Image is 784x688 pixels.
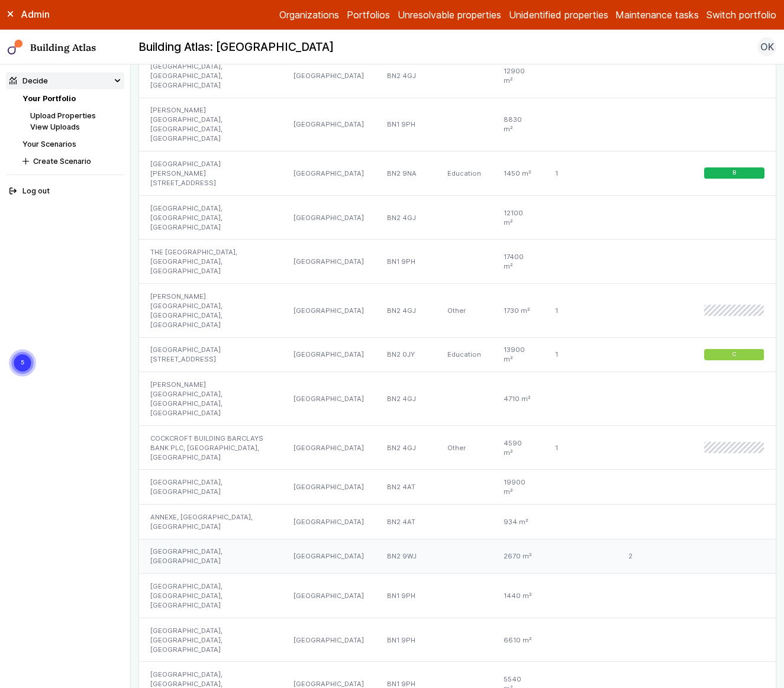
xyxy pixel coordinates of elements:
[492,539,544,574] div: 2670 m²
[509,8,608,22] a: Unidentified properties
[706,8,776,22] button: Switch portfolio
[139,470,283,505] div: [GEOGRAPHIC_DATA], [GEOGRAPHIC_DATA]
[617,539,690,574] div: 2
[492,425,544,470] div: 4590 m²
[492,284,544,338] div: 1730 m²
[376,574,436,618] div: BN1 9PH
[139,372,776,426] a: [PERSON_NAME][GEOGRAPHIC_DATA], [GEOGRAPHIC_DATA], [GEOGRAPHIC_DATA][GEOGRAPHIC_DATA]BN2 4GJ4710 m²
[757,37,776,56] button: OK
[139,337,776,372] a: [GEOGRAPHIC_DATA] [STREET_ADDRESS][GEOGRAPHIC_DATA]BN2 0JYEducation13900 m²1C
[139,372,283,426] div: [PERSON_NAME][GEOGRAPHIC_DATA], [GEOGRAPHIC_DATA], [GEOGRAPHIC_DATA]
[376,539,436,574] div: BN2 9WJ
[139,504,776,539] a: ANNEXE, [GEOGRAPHIC_DATA], [GEOGRAPHIC_DATA][GEOGRAPHIC_DATA]BN2 4AT934 m²
[544,284,617,338] div: 1
[139,195,776,240] a: [GEOGRAPHIC_DATA], [GEOGRAPHIC_DATA], [GEOGRAPHIC_DATA][GEOGRAPHIC_DATA]BN2 4GJ12100 m²
[139,284,283,338] div: [PERSON_NAME][GEOGRAPHIC_DATA], [GEOGRAPHIC_DATA], [GEOGRAPHIC_DATA]
[376,372,436,426] div: BN2 4GJ
[282,504,375,539] div: [GEOGRAPHIC_DATA]
[347,8,390,22] a: Portfolios
[22,140,76,148] a: Your Scenarios
[139,618,283,662] div: [GEOGRAPHIC_DATA], [GEOGRAPHIC_DATA], [GEOGRAPHIC_DATA]
[139,240,776,284] a: THE [GEOGRAPHIC_DATA], [GEOGRAPHIC_DATA], [GEOGRAPHIC_DATA][GEOGRAPHIC_DATA]BN1 9PH17400 m²
[492,151,544,196] div: 1450 m²
[139,98,283,151] div: [PERSON_NAME][GEOGRAPHIC_DATA], [GEOGRAPHIC_DATA], [GEOGRAPHIC_DATA]
[19,153,124,170] button: Create Scenario
[436,425,492,470] div: Other
[398,8,501,22] a: Unresolvable properties
[139,470,776,505] a: [GEOGRAPHIC_DATA], [GEOGRAPHIC_DATA][GEOGRAPHIC_DATA]BN2 4AT19900 m²
[436,337,492,372] div: Education
[760,40,774,54] span: OK
[492,504,544,539] div: 934 m²
[22,94,76,103] a: Your Portfolio
[282,539,375,574] div: [GEOGRAPHIC_DATA]
[6,72,125,89] summary: Decide
[376,284,436,338] div: BN2 4GJ
[492,470,544,505] div: 19900 m²
[139,54,776,98] a: [GEOGRAPHIC_DATA], [GEOGRAPHIC_DATA], [GEOGRAPHIC_DATA][GEOGRAPHIC_DATA]BN2 4GJ12900 m²
[138,40,334,55] h2: Building Atlas: [GEOGRAPHIC_DATA]
[139,574,283,618] div: [GEOGRAPHIC_DATA], [GEOGRAPHIC_DATA], [GEOGRAPHIC_DATA]
[282,151,375,196] div: [GEOGRAPHIC_DATA]
[139,618,776,662] a: [GEOGRAPHIC_DATA], [GEOGRAPHIC_DATA], [GEOGRAPHIC_DATA][GEOGRAPHIC_DATA]BN1 9PH6610 m²
[139,337,283,372] div: [GEOGRAPHIC_DATA] [STREET_ADDRESS]
[139,425,283,470] div: COCKCROFT BUILDING BARCLAYS BANK PLC, [GEOGRAPHIC_DATA], [GEOGRAPHIC_DATA]
[376,337,436,372] div: BN2 0JY
[376,151,436,196] div: BN2 9NA
[282,574,375,618] div: [GEOGRAPHIC_DATA]
[30,111,96,120] a: Upload Properties
[282,470,375,505] div: [GEOGRAPHIC_DATA]
[282,98,375,151] div: [GEOGRAPHIC_DATA]
[282,284,375,338] div: [GEOGRAPHIC_DATA]
[139,240,283,284] div: THE [GEOGRAPHIC_DATA], [GEOGRAPHIC_DATA], [GEOGRAPHIC_DATA]
[376,54,436,98] div: BN2 4GJ
[6,183,125,200] button: Log out
[733,170,736,177] span: B
[492,337,544,372] div: 13900 m²
[376,504,436,539] div: BN2 4AT
[282,195,375,240] div: [GEOGRAPHIC_DATA]
[376,98,436,151] div: BN1 9PH
[139,98,776,151] a: [PERSON_NAME][GEOGRAPHIC_DATA], [GEOGRAPHIC_DATA], [GEOGRAPHIC_DATA][GEOGRAPHIC_DATA]BN1 9PH8830 m²
[376,425,436,470] div: BN2 4GJ
[282,54,375,98] div: [GEOGRAPHIC_DATA]
[139,539,776,574] a: [GEOGRAPHIC_DATA], [GEOGRAPHIC_DATA][GEOGRAPHIC_DATA]BN2 9WJ2670 m²2
[282,372,375,426] div: [GEOGRAPHIC_DATA]
[376,618,436,662] div: BN1 9PH
[9,75,48,86] div: Decide
[279,8,339,22] a: Organizations
[544,425,617,470] div: 1
[139,195,283,240] div: [GEOGRAPHIC_DATA], [GEOGRAPHIC_DATA], [GEOGRAPHIC_DATA]
[282,337,375,372] div: [GEOGRAPHIC_DATA]
[436,284,492,338] div: Other
[492,195,544,240] div: 12100 m²
[139,151,283,196] div: [GEOGRAPHIC_DATA][PERSON_NAME] [STREET_ADDRESS]
[139,54,283,98] div: [GEOGRAPHIC_DATA], [GEOGRAPHIC_DATA], [GEOGRAPHIC_DATA]
[30,122,80,131] a: View Uploads
[544,337,617,372] div: 1
[492,98,544,151] div: 8830 m²
[139,425,776,470] a: COCKCROFT BUILDING BARCLAYS BANK PLC, [GEOGRAPHIC_DATA], [GEOGRAPHIC_DATA][GEOGRAPHIC_DATA]BN2 4G...
[544,151,617,196] div: 1
[376,240,436,284] div: BN1 9PH
[492,54,544,98] div: 12900 m²
[492,240,544,284] div: 17400 m²
[282,618,375,662] div: [GEOGRAPHIC_DATA]
[8,40,23,55] img: main-0bbd2752.svg
[282,240,375,284] div: [GEOGRAPHIC_DATA]
[139,539,283,574] div: [GEOGRAPHIC_DATA], [GEOGRAPHIC_DATA]
[282,425,375,470] div: [GEOGRAPHIC_DATA]
[732,351,736,358] span: C
[492,618,544,662] div: 6610 m²
[436,151,492,196] div: Education
[615,8,699,22] a: Maintenance tasks
[139,574,776,618] a: [GEOGRAPHIC_DATA], [GEOGRAPHIC_DATA], [GEOGRAPHIC_DATA][GEOGRAPHIC_DATA]BN1 9PH1440 m²
[139,151,776,196] a: [GEOGRAPHIC_DATA][PERSON_NAME] [STREET_ADDRESS][GEOGRAPHIC_DATA]BN2 9NAEducation1450 m²1B
[376,195,436,240] div: BN2 4GJ
[376,470,436,505] div: BN2 4AT
[492,372,544,426] div: 4710 m²
[139,284,776,338] a: [PERSON_NAME][GEOGRAPHIC_DATA], [GEOGRAPHIC_DATA], [GEOGRAPHIC_DATA][GEOGRAPHIC_DATA]BN2 4GJOther...
[492,574,544,618] div: 1440 m²
[139,504,283,539] div: ANNEXE, [GEOGRAPHIC_DATA], [GEOGRAPHIC_DATA]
